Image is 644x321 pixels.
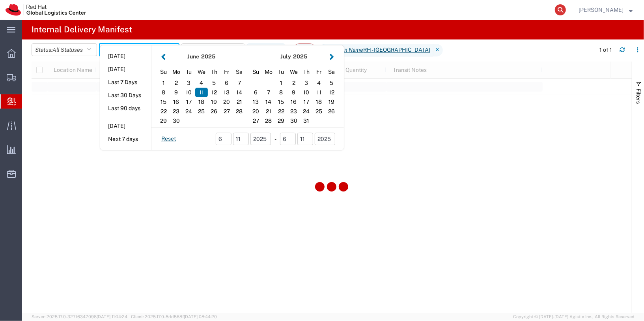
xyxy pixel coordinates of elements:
div: Thursday [300,66,313,78]
div: 7 [262,88,275,97]
button: [PERSON_NAME] [578,5,633,15]
div: Tuesday [275,66,287,78]
div: 23 [287,107,300,116]
div: 8 [157,88,170,97]
div: 29 [157,116,170,126]
div: 20 [220,97,233,107]
div: 15 [275,97,287,107]
div: 24 [183,107,195,116]
input: dd [233,133,249,145]
div: 24 [300,107,313,116]
div: 16 [170,97,183,107]
div: 13 [250,97,262,107]
div: 22 [157,107,170,116]
button: Saved filters [181,43,245,56]
div: Wednesday [287,66,300,78]
div: 2 [287,78,300,88]
div: 12 [325,88,338,97]
div: Friday [313,66,325,78]
div: 10 [183,88,195,97]
div: Sunday [250,66,262,78]
div: Monday [262,66,275,78]
div: 19 [325,97,338,107]
div: 4 [313,78,325,88]
div: 22 [275,107,287,116]
div: 1 [157,78,170,88]
div: 3 [183,78,195,88]
button: [DATE] [100,50,151,62]
button: [DATE] [100,120,151,132]
div: 27 [250,116,262,126]
strong: June [188,53,200,60]
input: yyyy [315,133,335,145]
div: 25 [195,107,208,116]
span: Server: 2025.17.0-327f6347098 [32,314,127,319]
div: 28 [233,107,246,116]
button: Last 90 days [100,102,151,115]
div: Saturday [325,66,338,78]
div: Thursday [208,66,220,78]
button: [DATE] [100,63,151,75]
div: 31 [300,116,313,126]
div: 2 [170,78,183,88]
div: 9 [170,88,183,97]
div: 17 [300,97,313,107]
div: 23 [170,107,183,116]
span: Sally Chua [579,6,623,14]
div: 6 [250,88,262,97]
div: 1 [275,78,287,88]
input: mm [280,133,296,145]
div: Tuesday [183,66,195,78]
div: 29 [275,116,287,126]
div: 21 [233,97,246,107]
span: 2025 [293,53,307,60]
div: 25 [313,107,325,116]
div: 7 [233,78,246,88]
div: 14 [262,97,275,107]
div: 3 [300,78,313,88]
div: 4 [195,78,208,88]
div: Wednesday [195,66,208,78]
div: 15 [157,97,170,107]
div: Sunday [157,66,170,78]
input: dd [297,133,313,145]
button: Status:All Statuses [32,43,97,56]
i: Location Name [327,46,364,54]
strong: July [280,53,291,60]
button: Reset [293,43,316,56]
div: 28 [262,116,275,126]
div: 11 [313,88,325,97]
div: 10 [300,88,313,97]
div: Friday [220,66,233,78]
div: 30 [287,116,300,126]
div: 27 [220,107,233,116]
div: 30 [170,116,183,126]
div: 26 [325,107,338,116]
div: 19 [208,97,220,107]
h4: Internal Delivery Manifest [32,20,132,39]
div: 11 [195,88,208,97]
button: Last 30 Days [100,89,151,101]
div: 18 [313,97,325,107]
div: Saturday [233,66,246,78]
button: Last 7 Days [100,76,151,88]
span: All Statuses [52,47,83,53]
span: 2025 [202,53,216,60]
div: 26 [208,107,220,116]
div: 1 of 1 [599,46,613,54]
input: mm [216,133,231,145]
div: Monday [170,66,183,78]
div: 9 [287,88,300,97]
span: Client: 2025.17.0-5dd568f [131,314,217,319]
span: [DATE] 08:44:20 [184,314,217,319]
div: 21 [262,107,275,116]
span: [DATE] 11:04:24 [97,314,127,319]
span: Location Name RH - Singapore [319,44,433,56]
span: Copyright © [DATE]-[DATE] Agistix Inc., All Rights Reserved [513,313,635,320]
div: 5 [208,78,220,88]
div: 17 [183,97,195,107]
div: 6 [220,78,233,88]
span: - [274,135,276,143]
div: 12 [208,88,220,97]
input: yyyy [250,133,271,145]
